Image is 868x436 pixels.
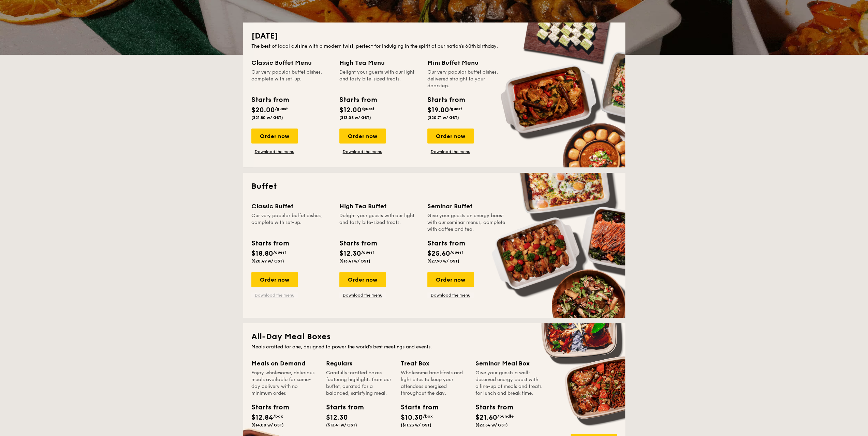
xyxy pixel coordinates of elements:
[339,106,362,114] span: $12.00
[339,250,361,258] span: $12.30
[497,414,514,419] span: /bundle
[427,69,507,89] div: Our very popular buffet dishes, delivered straight to your doorstep.
[326,414,348,422] span: $12.30
[475,359,542,368] div: Seminar Meal Box
[251,331,617,342] h2: All-Day Meal Boxes
[450,250,463,255] span: /guest
[427,95,465,105] div: Starts from
[251,370,318,397] div: Enjoy wholesome, delicious meals available for same-day delivery with no minimum order.
[427,250,450,258] span: $25.60
[251,238,289,249] div: Starts from
[326,359,393,368] div: Regulars
[339,115,371,120] span: ($13.08 w/ GST)
[251,292,298,298] a: Download the menu
[251,43,617,50] div: The best of local cuisine with a modern twist, perfect for indulging in the spirit of our nation’...
[251,250,273,258] span: $18.80
[339,292,386,298] a: Download the menu
[251,58,331,67] div: Classic Buffet Menu
[339,69,419,89] div: Delight your guests with our light and tasty bite-sized treats.
[339,149,386,154] a: Download the menu
[401,359,467,368] div: Treat Box
[339,58,419,67] div: High Tea Menu
[251,181,617,192] h2: Buffet
[427,106,449,114] span: $19.00
[251,259,284,264] span: ($20.49 w/ GST)
[251,344,617,350] div: Meals crafted for one, designed to power the world's best meetings and events.
[251,201,331,211] div: Classic Buffet
[427,201,507,211] div: Seminar Buffet
[326,423,357,427] span: ($13.41 w/ GST)
[339,95,377,105] div: Starts from
[427,272,474,287] div: Order now
[251,129,298,144] div: Order now
[427,115,459,120] span: ($20.71 w/ GST)
[475,402,506,412] div: Starts from
[475,370,542,397] div: Give your guests a well-deserved energy boost with a line-up of meals and treats for lunch and br...
[251,69,331,89] div: Our very popular buffet dishes, complete with set-up.
[251,402,282,412] div: Starts from
[427,212,507,233] div: Give your guests an energy boost with our seminar menus, complete with coffee and tea.
[273,414,283,419] span: /box
[326,370,393,397] div: Carefully-crafted boxes featuring highlights from our buffet, curated for a balanced, satisfying ...
[273,250,286,255] span: /guest
[339,259,370,264] span: ($13.41 w/ GST)
[427,238,465,249] div: Starts from
[251,106,275,114] span: $20.00
[251,212,331,233] div: Our very popular buffet dishes, complete with set-up.
[423,414,433,419] span: /box
[251,414,273,422] span: $12.84
[427,129,474,144] div: Order now
[251,423,284,427] span: ($14.00 w/ GST)
[401,423,431,427] span: ($11.23 w/ GST)
[339,238,377,249] div: Starts from
[251,149,298,154] a: Download the menu
[339,201,419,211] div: High Tea Buffet
[427,149,474,154] a: Download the menu
[427,292,474,298] a: Download the menu
[326,402,357,412] div: Starts from
[251,115,283,120] span: ($21.80 w/ GST)
[401,414,423,422] span: $10.30
[251,95,289,105] div: Starts from
[475,414,497,422] span: $21.60
[251,359,318,368] div: Meals on Demand
[339,272,386,287] div: Order now
[362,106,374,111] span: /guest
[449,106,462,111] span: /guest
[275,106,288,111] span: /guest
[361,250,374,255] span: /guest
[401,370,467,397] div: Wholesome breakfasts and light bites to keep your attendees energised throughout the day.
[401,402,431,412] div: Starts from
[475,423,508,427] span: ($23.54 w/ GST)
[427,259,459,264] span: ($27.90 w/ GST)
[339,129,386,144] div: Order now
[427,58,507,67] div: Mini Buffet Menu
[251,31,617,42] h2: [DATE]
[339,212,419,233] div: Delight your guests with our light and tasty bite-sized treats.
[251,272,298,287] div: Order now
